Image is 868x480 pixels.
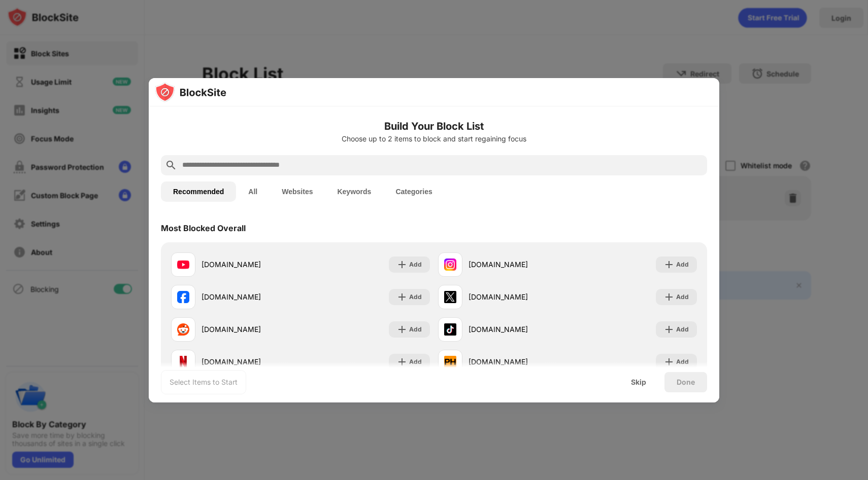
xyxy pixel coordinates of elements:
[469,291,567,302] div: [DOMAIN_NAME]
[161,119,707,134] h6: Build Your Block List
[177,323,189,336] img: favicons
[469,324,567,335] div: [DOMAIN_NAME]
[202,259,301,270] div: [DOMAIN_NAME]
[202,356,301,367] div: [DOMAIN_NAME]
[676,357,689,367] div: Add
[165,159,177,171] img: search.svg
[444,356,456,368] img: favicons
[409,324,422,335] div: Add
[236,181,270,202] button: All
[469,259,567,270] div: [DOMAIN_NAME]
[161,181,236,202] button: Recommended
[444,323,456,336] img: favicons
[170,377,238,387] div: Select Items to Start
[177,259,189,271] img: favicons
[383,181,444,202] button: Categories
[409,292,422,302] div: Add
[676,260,689,270] div: Add
[202,324,301,335] div: [DOMAIN_NAME]
[161,135,707,143] div: Choose up to 2 items to block and start regaining focus
[409,260,422,270] div: Add
[155,82,226,102] img: logo-blocksite.svg
[409,357,422,367] div: Add
[161,223,246,233] div: Most Blocked Overall
[676,292,689,302] div: Add
[177,356,189,368] img: favicons
[677,378,695,386] div: Done
[469,356,567,367] div: [DOMAIN_NAME]
[270,181,325,202] button: Websites
[444,259,456,271] img: favicons
[177,291,189,303] img: favicons
[444,291,456,303] img: favicons
[676,324,689,335] div: Add
[202,291,301,302] div: [DOMAIN_NAME]
[325,181,383,202] button: Keywords
[631,378,646,386] div: Skip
